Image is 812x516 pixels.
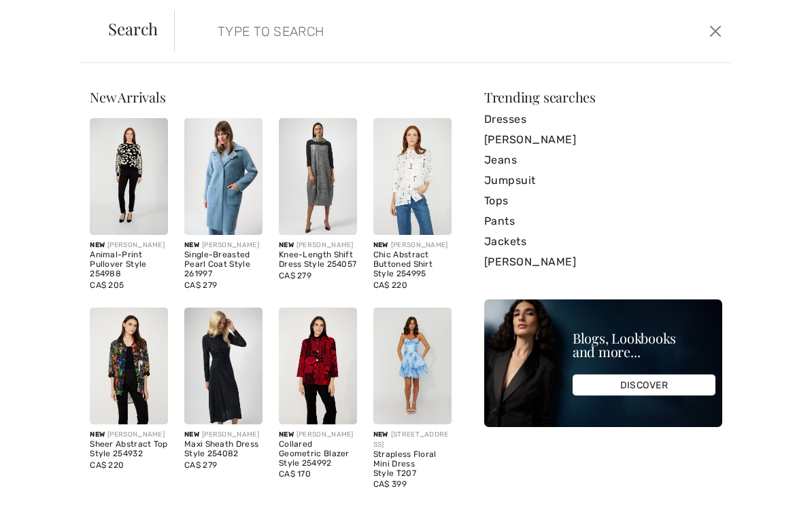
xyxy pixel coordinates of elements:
[373,241,388,249] span: New
[90,240,168,251] div: [PERSON_NAME]
[373,450,452,478] div: Strapless Floral Mini Dress Style T207
[484,130,722,150] a: [PERSON_NAME]
[184,460,217,470] span: CA$ 279
[184,251,263,278] div: Single-Breasted Pearl Coat Style 261997
[279,118,357,235] img: Knee-Length Shift Dress Style 254057. Pewter/black
[279,251,357,270] div: Knee-Length Shift Dress Style 254057
[484,170,722,191] a: Jumpsuit
[484,90,722,104] div: Trending searches
[484,211,722,232] a: Pants
[705,20,725,42] button: Close
[484,150,722,170] a: Jeans
[90,251,168,278] div: Animal-Print Pullover Style 254988
[207,11,581,52] input: TYPE TO SEARCH
[373,251,452,278] div: Chic Abstract Buttoned Shirt Style 254995
[90,280,124,290] span: CA$ 205
[484,109,722,130] a: Dresses
[184,240,263,251] div: [PERSON_NAME]
[184,280,217,290] span: CA$ 279
[184,430,263,440] div: [PERSON_NAME]
[373,240,452,251] div: [PERSON_NAME]
[373,479,407,489] span: CA$ 399
[90,241,105,249] span: New
[90,460,124,470] span: CA$ 220
[484,232,722,252] a: Jackets
[484,191,722,211] a: Tops
[90,88,165,106] span: New Arrivals
[373,118,452,235] img: Chic Abstract Buttoned Shirt Style 254995. Off White
[279,440,357,468] div: Collared Geometric Blazer Style 254992
[184,440,263,459] div: Maxi Sheath Dress Style 254082
[573,331,715,358] div: Blogs, Lookbooks and more...
[279,469,311,479] span: CA$ 170
[573,375,715,396] div: DISCOVER
[184,430,199,439] span: New
[90,430,168,440] div: [PERSON_NAME]
[279,430,294,439] span: New
[90,118,168,235] img: Animal-Print Pullover Style 254988. Cream/black
[90,440,168,459] div: Sheer Abstract Top Style 254932
[108,20,158,37] span: Search
[279,308,357,424] img: Collared Geometric Blazer Style 254992. Tomato/black
[184,241,199,249] span: New
[184,308,263,424] img: Maxi Sheath Dress Style 254082. Deep cherry
[279,240,357,251] div: [PERSON_NAME]
[373,430,452,450] div: [STREET_ADDRESS]
[373,430,388,439] span: New
[279,430,357,440] div: [PERSON_NAME]
[484,299,722,427] img: Blogs, Lookbooks and more...
[184,118,263,235] img: Single-Breasted Pearl Coat Style 261997. Chambray
[279,241,294,249] span: New
[373,308,452,424] img: Strapless Floral Mini Dress Style T207. Blue
[373,280,407,290] span: CA$ 220
[90,308,168,424] img: Sheer Abstract Top Style 254932. Black/Multi
[279,271,311,280] span: CA$ 279
[90,430,105,439] span: New
[484,252,722,272] a: [PERSON_NAME]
